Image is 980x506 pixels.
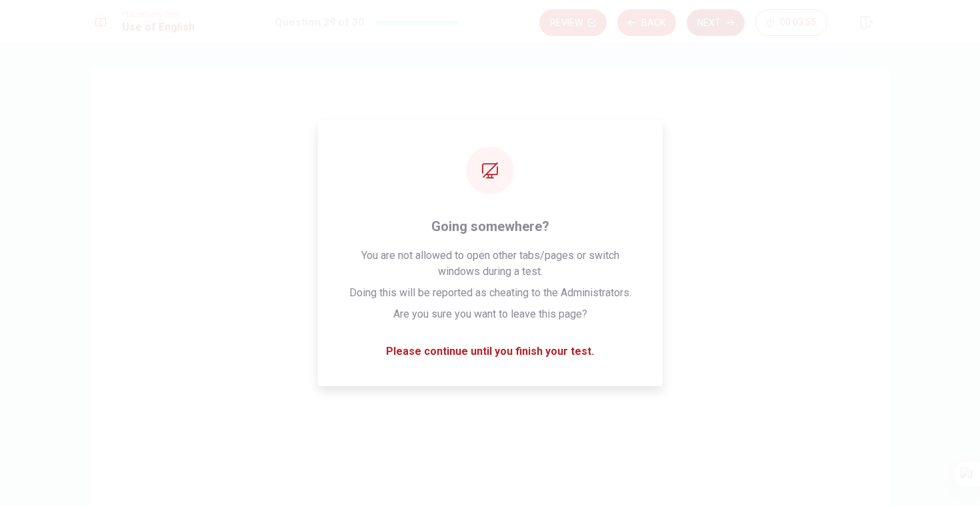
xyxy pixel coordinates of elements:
span: 00:03:55 [780,17,816,28]
button: Review [539,9,607,36]
span: She ____ to school at 8 a.m. [377,161,603,177]
button: 00:03:55 [755,9,827,36]
button: Bgo [377,242,603,276]
div: D [383,336,404,358]
button: Agoing [377,198,603,232]
div: C [383,292,404,314]
span: going [409,207,435,223]
button: Dgoes [377,330,603,364]
h1: Use of English [122,19,195,35]
span: goes [409,339,433,355]
button: Next [687,9,745,36]
span: gone [409,295,433,311]
span: Placement Test [122,10,195,19]
div: A [383,204,404,226]
span: go [409,251,421,267]
div: B [383,248,404,270]
button: Back [617,9,676,36]
h4: Question 29 [377,124,603,145]
h1: Question 29 of 30 [275,15,364,31]
button: Cgone [377,286,603,320]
